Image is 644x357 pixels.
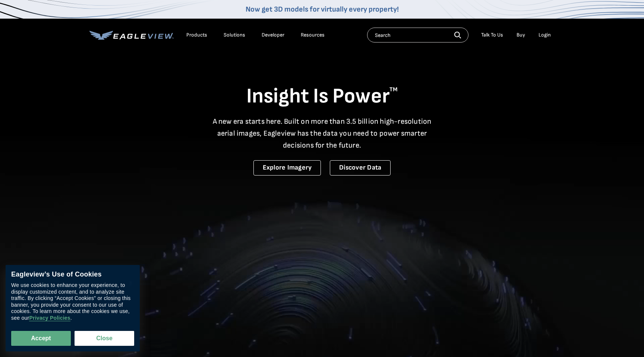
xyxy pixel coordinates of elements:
[481,32,503,38] div: Talk To Us
[367,28,468,42] input: Search
[253,160,321,176] a: Explore Imagery
[11,282,134,322] div: We use cookies to enhance your experience, to display customized content, and to analyze site tra...
[301,32,325,38] div: Resources
[75,331,134,346] button: Close
[89,83,555,110] h1: Insight Is Power
[262,32,284,38] a: Developer
[539,32,551,38] div: Login
[389,86,398,93] sup: TM
[224,32,245,38] div: Solutions
[29,315,70,322] a: Privacy Policies
[186,32,207,38] div: Products
[208,116,436,151] p: A new era starts here. Built on more than 3.5 billion high-resolution aerial images, Eagleview ha...
[246,5,399,14] a: Now get 3D models for virtually every property!
[517,32,525,38] a: Buy
[11,331,71,346] button: Accept
[11,271,134,279] div: Eagleview’s Use of Cookies
[330,160,391,176] a: Discover Data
